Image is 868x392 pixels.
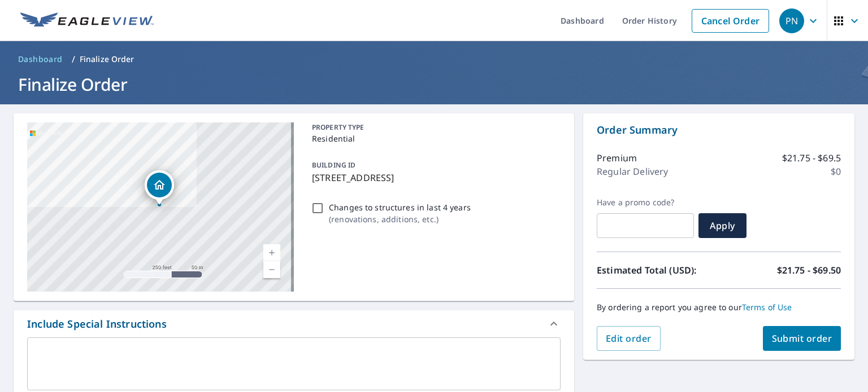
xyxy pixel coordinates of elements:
p: Finalize Order [80,54,134,65]
p: BUILDING ID [312,160,355,170]
li: / [72,52,75,66]
p: Order Summary [597,122,841,138]
p: Regular Delivery [597,165,668,178]
a: Terms of Use [742,302,792,312]
p: Changes to structures in last 4 years [329,201,471,213]
button: Submit order [763,326,841,351]
h1: Finalize Order [14,73,854,96]
p: ( renovations, additions, etc. ) [329,213,471,225]
span: Dashboard [18,54,63,65]
p: Residential [312,133,556,144]
div: Include Special Instructions [14,310,574,337]
p: $21.75 - $69.50 [777,263,841,277]
p: PROPERTY TYPE [312,122,556,133]
a: Current Level 17, Zoom Out [263,261,280,278]
a: Dashboard [14,50,67,68]
div: Dropped pin, building 1, Residential property, 8515 Rosebud Ct Middletown, MD 21769 [145,170,174,205]
div: Include Special Instructions [27,316,167,332]
label: Have a promo code? [597,197,694,208]
p: Premium [597,151,637,165]
p: Estimated Total (USD): [597,263,719,277]
div: PN [779,8,804,33]
p: $21.75 - $69.5 [782,151,841,165]
span: Apply [708,219,737,232]
a: Cancel Order [692,9,769,33]
p: [STREET_ADDRESS] [312,171,556,184]
a: Current Level 17, Zoom In [263,244,280,261]
p: By ordering a report you agree to our [597,302,841,312]
img: EV Logo [20,12,154,29]
p: $0 [831,165,841,178]
button: Apply [698,213,747,238]
span: Submit order [772,332,832,345]
span: Edit order [606,332,652,345]
nav: breadcrumb [14,50,854,68]
button: Edit order [597,326,661,351]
